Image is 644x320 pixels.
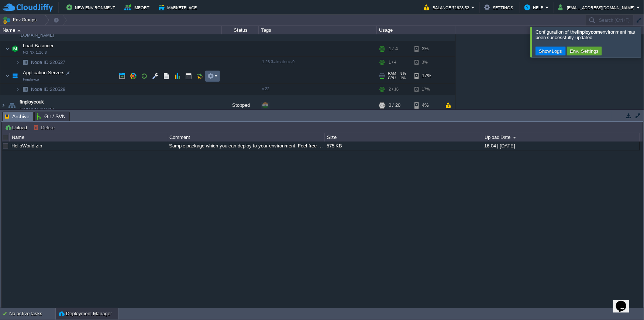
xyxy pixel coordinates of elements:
[325,133,482,142] div: Size
[1,26,221,34] div: Name
[325,142,482,150] div: 575 KB
[577,29,600,35] b: finploycom
[537,48,565,54] button: Show Logs
[262,60,295,64] span: 1.26.3-almalinux-9
[388,72,396,76] span: RAM
[389,96,400,116] div: 0 / 20
[222,26,258,34] div: Status
[22,43,55,49] a: Load BalancerNGINX 1.26.3
[414,42,438,57] div: 3%
[34,124,57,131] button: Delete
[259,26,376,34] div: Tags
[5,112,30,121] span: Archive
[22,43,55,49] span: Load Balancer
[20,57,30,68] img: AMDAwAAAACH5BAEAAAAALAAAAAABAAEAAAICRAEAOw==
[484,3,515,12] button: Settings
[16,57,20,68] img: AMDAwAAAACH5BAEAAAAALAAAAAABAAEAAAICRAEAOw==
[66,3,117,12] button: New Environment
[168,133,324,142] div: Comment
[399,72,406,76] span: 9%
[23,78,39,82] span: Finployco
[389,42,398,57] div: 1 / 4
[483,133,640,142] div: Upload Date
[389,57,396,68] div: 1 / 4
[23,51,47,55] span: NGINX 1.26.3
[30,86,66,93] a: Node ID:220528
[414,69,438,84] div: 17%
[613,290,637,313] iframe: chat widget
[159,3,199,12] button: Marketplace
[5,124,29,131] button: Upload
[7,96,17,116] img: AMDAwAAAACH5BAEAAAAALAAAAAABAAEAAAICRAEAOw==
[524,3,545,12] button: Help
[222,96,259,116] div: Stopped
[262,87,269,91] span: v.22
[9,308,55,320] div: No active tasks
[3,3,53,12] img: CloudJiffy
[10,69,20,84] img: AMDAwAAAACH5BAEAAAAALAAAAAABAAEAAAICRAEAOw==
[10,42,20,57] img: AMDAwAAAACH5BAEAAAAALAAAAAABAAEAAAICRAEAOw==
[37,112,66,121] span: Git / SVN
[414,96,438,116] div: 4%
[30,59,66,66] a: Node ID:220527
[20,106,54,113] a: [DOMAIN_NAME]
[31,87,50,92] span: Node ID:
[399,76,406,81] span: 1%
[558,3,637,12] button: [EMAIL_ADDRESS][DOMAIN_NAME]
[20,99,44,106] a: finploycouk
[535,29,636,40] span: Configuration of the environment has been successfully updated.
[568,48,601,54] button: Env. Settings
[59,310,112,317] button: Deployment Manager
[16,84,20,95] img: AMDAwAAAACH5BAEAAAAALAAAAAABAAEAAAICRAEAOw==
[482,142,639,150] div: 16:04 | [DATE]
[388,76,396,81] span: CPU
[11,143,42,149] a: HelloWorld.zip
[20,84,30,95] img: AMDAwAAAACH5BAEAAAAALAAAAAABAAEAAAICRAEAOw==
[3,15,39,25] button: Env Groups
[20,32,54,39] a: [DOMAIN_NAME]
[5,42,10,57] img: AMDAwAAAACH5BAEAAAAALAAAAAABAAEAAAICRAEAOw==
[5,69,10,84] img: AMDAwAAAACH5BAEAAAAALAAAAAABAAEAAAICRAEAOw==
[167,142,324,150] div: Sample package which you can deploy to your environment. Feel free to delete and upload a package...
[0,96,6,116] img: AMDAwAAAACH5BAEAAAAALAAAAAABAAEAAAICRAEAOw==
[377,26,455,34] div: Usage
[124,3,152,12] button: Import
[389,84,399,95] div: 2 / 16
[30,86,66,93] span: 220528
[17,30,21,31] img: AMDAwAAAACH5BAEAAAAALAAAAAABAAEAAAICRAEAOw==
[414,57,438,68] div: 3%
[424,3,471,12] button: Balance ₹1928.52
[30,59,66,66] span: 220527
[10,133,167,142] div: Name
[414,84,438,95] div: 17%
[31,60,50,65] span: Node ID:
[22,70,66,76] span: Application Servers
[22,70,66,76] a: Application ServersFinployco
